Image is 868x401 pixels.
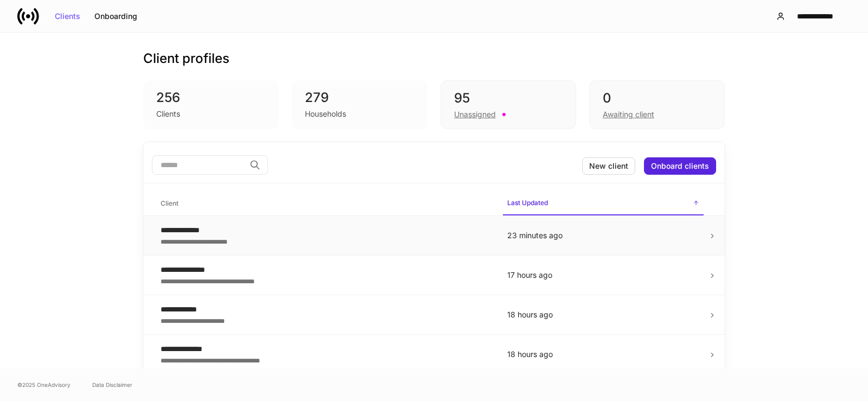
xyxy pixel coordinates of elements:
div: Onboard clients [651,162,709,170]
div: 279 [305,89,414,106]
div: 0Awaiting client [589,80,725,129]
div: 95Unassigned [441,80,576,129]
p: 18 hours ago [507,349,699,360]
button: Clients [48,8,87,25]
h3: Client profiles [143,50,229,67]
span: Last Updated [503,192,704,215]
h6: Client [161,198,178,208]
button: Onboarding [87,8,144,25]
button: New client [582,157,635,175]
div: 95 [454,90,563,107]
a: Data Disclaimer [92,380,132,389]
div: Clients [156,109,180,119]
h6: Last Updated [507,198,548,208]
div: Onboarding [94,12,137,20]
div: New client [589,162,628,170]
div: Awaiting client [603,109,654,120]
span: © 2025 OneAdvisory [17,380,71,389]
div: 256 [156,89,266,106]
div: Unassigned [454,109,496,120]
p: 17 hours ago [507,270,699,281]
div: Households [305,109,346,119]
button: Onboard clients [644,157,716,175]
p: 18 hours ago [507,309,699,320]
div: Clients [55,12,80,20]
span: Client [156,193,494,215]
div: 0 [603,90,711,107]
p: 23 minutes ago [507,230,699,241]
